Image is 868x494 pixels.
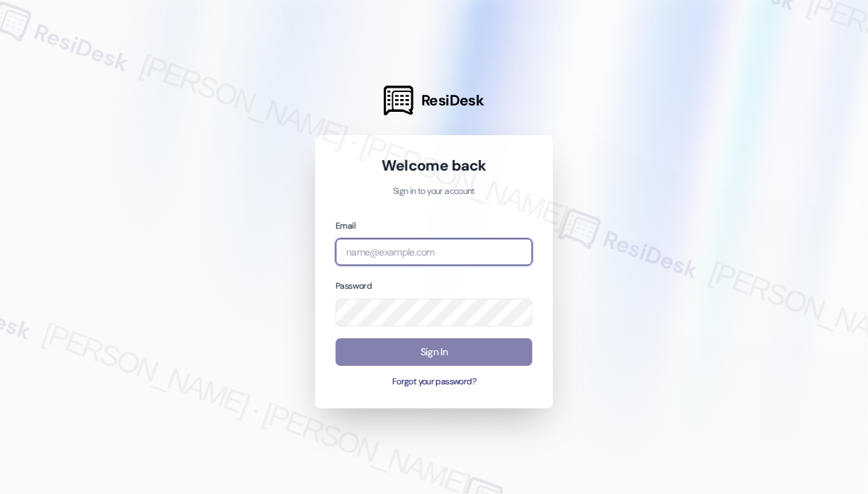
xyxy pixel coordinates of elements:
[336,220,355,231] label: Email
[336,156,532,176] h1: Welcome back
[336,185,532,198] p: Sign in to your account
[336,338,532,366] button: Sign In
[421,91,484,110] span: ResiDesk
[384,86,413,115] img: ResiDesk Logo
[336,280,372,292] label: Password
[336,239,532,266] input: name@example.com
[336,376,532,389] button: Forgot your password?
